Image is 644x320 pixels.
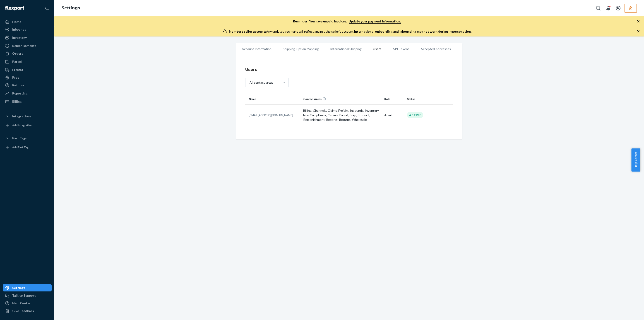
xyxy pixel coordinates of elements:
li: Accepted Addresses [415,43,457,55]
li: International Shipping [324,43,367,55]
div: Returns [12,83,24,87]
li: Shipping Option Mapping [277,43,324,55]
a: Help Center [3,300,52,307]
button: Close Navigation [43,4,52,13]
td: Admin [382,104,405,126]
li: Account Information [236,43,277,55]
span: International onboarding and inbounding may not work during impersonation. [354,29,471,33]
a: Freight [3,66,52,73]
div: Add Fast Tag [12,145,29,149]
button: Give Feedback [3,307,52,315]
div: Settings [12,286,25,290]
button: Help Center [631,148,640,172]
div: Reporting [12,91,27,96]
a: Home [3,18,52,25]
div: Fast Tags [12,136,27,141]
ol: breadcrumbs [58,2,84,15]
div: Add Integration [12,123,32,127]
div: Billing [12,99,22,104]
div: Orders [12,51,23,56]
a: Inbounds [3,26,52,33]
a: Parcel [3,58,52,65]
a: Update your payment information. [349,19,401,24]
p: Billing, Channels, Claims, Freight, Inbounds, Inventory, Non Compliance, Orders, Parcel, Prep, Pr... [303,108,381,122]
button: Open account menu [614,4,623,13]
a: Billing [3,98,52,105]
div: Any updates you make will reflect against the seller's account. [229,29,471,34]
div: Home [12,19,21,24]
span: Non-test seller account: [229,29,266,33]
th: Role [382,94,405,104]
th: Name [245,94,301,104]
a: Settings [62,5,80,10]
div: Give Feedback [12,309,34,313]
a: Add Fast Tag [3,144,52,151]
div: Integrations [12,114,31,119]
div: Inbounds [12,27,26,32]
div: Help Center [12,301,31,305]
a: Reporting [3,90,52,97]
div: Talk to Support [12,293,36,298]
div: Prep [12,75,19,80]
th: Status [405,94,439,104]
h4: Users [245,67,453,73]
a: Replenishments [3,42,52,49]
a: Returns [3,82,52,89]
a: Orders [3,50,52,57]
a: Settings [3,284,52,291]
button: Talk to Support [3,292,52,299]
button: Open Search Box [594,4,603,13]
button: Integrations [3,113,52,120]
a: Inventory [3,34,52,41]
p: Reminder: You have unpaid invoices. [293,19,401,24]
div: Parcel [12,59,22,64]
a: Prep [3,74,52,81]
div: Active [407,112,423,118]
div: All contact areas [250,80,273,85]
li: Users [367,43,387,55]
button: Open notifications [604,4,613,13]
p: [EMAIL_ADDRESS][DOMAIN_NAME] [249,113,300,117]
th: Contact Areas [301,94,382,104]
img: Flexport logo [5,6,24,10]
a: Add Integration [3,122,52,129]
button: Fast Tags [3,135,52,142]
li: API Tokens [387,43,415,55]
div: Inventory [12,35,27,40]
div: Replenishments [12,44,36,48]
iframe: Opens a widget where you can chat to one of our agents [615,306,639,318]
div: Freight [12,68,23,72]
